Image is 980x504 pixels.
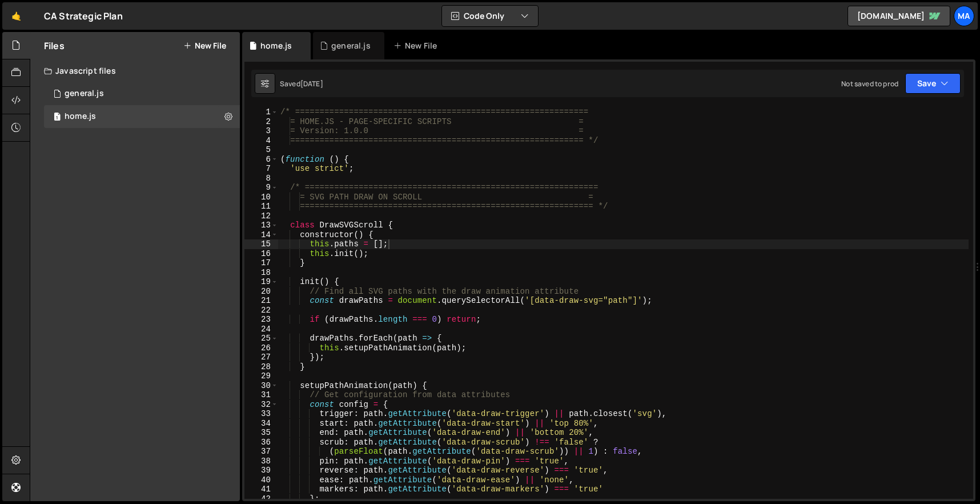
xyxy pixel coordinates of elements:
[244,164,278,174] div: 7
[331,40,371,51] div: general.js
[244,145,278,155] div: 5
[244,296,278,306] div: 21
[244,371,278,381] div: 29
[244,428,278,438] div: 35
[244,221,278,230] div: 13
[244,211,278,221] div: 12
[244,126,278,136] div: 3
[30,59,240,82] div: Javascript files
[244,174,278,183] div: 8
[244,494,278,504] div: 42
[244,239,278,249] div: 15
[65,111,96,122] div: home.js
[393,40,441,51] div: New File
[2,2,30,30] a: 🤙
[954,6,974,26] a: Ma
[244,287,278,297] div: 20
[244,362,278,372] div: 28
[44,105,240,128] div: 17131/47267.js
[280,79,323,89] div: Saved
[244,306,278,315] div: 22
[244,325,278,334] div: 24
[244,315,278,325] div: 23
[244,485,278,494] div: 41
[244,353,278,362] div: 27
[244,419,278,429] div: 34
[244,475,278,485] div: 40
[244,277,278,287] div: 19
[244,268,278,278] div: 18
[841,79,898,89] div: Not saved to prod
[244,334,278,343] div: 25
[244,400,278,410] div: 32
[244,107,278,117] div: 1
[244,457,278,466] div: 38
[244,409,278,419] div: 33
[244,381,278,391] div: 30
[44,39,65,52] h2: Files
[244,249,278,259] div: 16
[54,113,61,122] span: 1
[244,117,278,127] div: 2
[442,6,538,26] button: Code Only
[905,73,961,94] button: Save
[244,447,278,457] div: 37
[244,183,278,193] div: 9
[183,41,226,50] button: New File
[44,82,240,105] div: 17131/47264.js
[244,438,278,447] div: 36
[260,40,292,51] div: home.js
[65,89,104,99] div: general.js
[244,258,278,268] div: 17
[244,136,278,146] div: 4
[300,79,323,89] div: [DATE]
[244,230,278,240] div: 14
[244,193,278,202] div: 10
[244,343,278,353] div: 26
[848,6,950,26] a: [DOMAIN_NAME]
[244,155,278,165] div: 6
[244,466,278,475] div: 39
[44,9,123,23] div: CA Strategic Plan
[244,390,278,400] div: 31
[244,202,278,211] div: 11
